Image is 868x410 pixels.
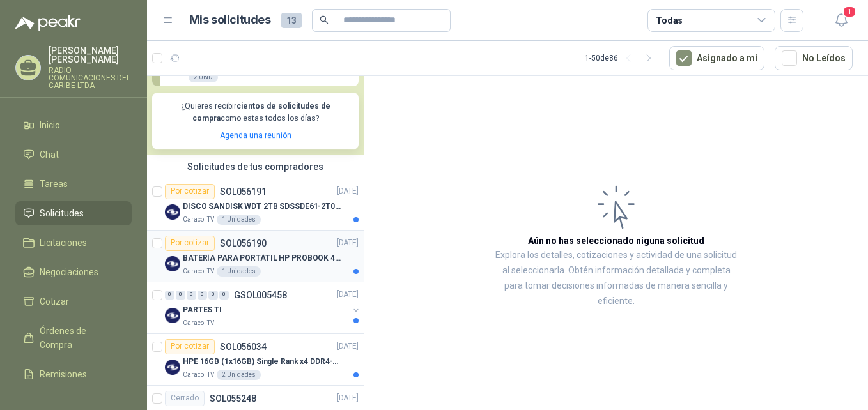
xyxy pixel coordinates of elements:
[183,266,214,277] p: Caracol TV
[210,394,256,403] p: SOL055248
[183,201,342,213] p: DISCO SANDISK WDT 2TB SDSSDE61-2T00-G25 BATERÍA PARA PORTÁTIL HP PROBOOK 430 G8
[842,6,856,18] span: 1
[165,391,205,406] div: Cerrado
[40,148,59,162] span: Chat
[176,291,185,300] div: 0
[15,289,132,314] a: Cotizar
[147,179,364,231] a: Por cotizarSOL056191[DATE] Company LogoDISCO SANDISK WDT 2TB SDSSDE61-2T00-G25 BATERÍA PARA PORTÁ...
[165,184,215,199] div: Por cotizar
[183,252,342,264] p: BATERÍA PARA PORTÁTIL HP PROBOOK 430 G8
[15,319,132,357] a: Órdenes de Compra
[189,11,271,29] h1: Mis solicitudes
[40,118,60,132] span: Inicio
[585,48,659,68] div: 1 - 50 de 86
[217,266,261,277] div: 1 Unidades
[15,231,132,255] a: Licitaciones
[189,72,218,82] div: 2 UND
[492,248,740,309] p: Explora los detalles, cotizaciones y actividad de una solicitud al seleccionarla. Obtén informaci...
[219,291,229,300] div: 0
[165,287,361,328] a: 0 0 0 0 0 0 GSOL005458[DATE] Company LogoPARTES TICaracol TV
[15,113,132,137] a: Inicio
[198,291,207,300] div: 0
[192,102,330,123] b: cientos de solicitudes de compra
[165,360,180,375] img: Company Logo
[281,13,302,28] span: 13
[165,236,215,251] div: Por cotizar
[40,324,120,352] span: Órdenes de Compra
[40,265,98,279] span: Negociaciones
[669,46,764,70] button: Asignado a mi
[337,392,359,404] p: [DATE]
[15,260,132,284] a: Negociaciones
[40,367,87,381] span: Remisiones
[528,234,704,248] h3: Aún no has seleccionado niguna solicitud
[320,15,329,24] span: search
[183,215,214,225] p: Caracol TV
[15,362,132,386] a: Remisiones
[147,155,364,179] div: Solicitudes de tus compradores
[830,9,853,32] button: 1
[775,46,853,70] button: No Leídos
[15,172,132,196] a: Tareas
[165,308,180,323] img: Company Logo
[40,177,68,191] span: Tareas
[40,236,87,250] span: Licitaciones
[337,289,359,301] p: [DATE]
[187,291,196,300] div: 0
[220,187,267,196] p: SOL056191
[160,100,351,125] p: ¿Quieres recibir como estas todos los días?
[147,334,364,386] a: Por cotizarSOL056034[DATE] Company LogoHPE 16GB (1x16GB) Single Rank x4 DDR4-2400Caracol TV2 Unid...
[220,131,291,140] a: Agenda una reunión
[165,204,180,220] img: Company Logo
[165,339,215,354] div: Por cotizar
[40,294,69,308] span: Cotizar
[49,66,132,89] p: RADIO COMUNICACIONES DEL CARIBE LTDA
[183,356,342,368] p: HPE 16GB (1x16GB) Single Rank x4 DDR4-2400
[183,304,222,316] p: PARTES TI
[147,231,364,282] a: Por cotizarSOL056190[DATE] Company LogoBATERÍA PARA PORTÁTIL HP PROBOOK 430 G8Caracol TV1 Unidades
[15,201,132,225] a: Solicitudes
[183,370,214,380] p: Caracol TV
[165,256,180,271] img: Company Logo
[337,340,359,353] p: [DATE]
[165,291,174,300] div: 0
[49,46,132,64] p: [PERSON_NAME] [PERSON_NAME]
[208,291,218,300] div: 0
[15,142,132,167] a: Chat
[217,370,261,380] div: 2 Unidades
[337,185,359,197] p: [DATE]
[183,318,214,328] p: Caracol TV
[220,342,267,351] p: SOL056034
[217,215,261,225] div: 1 Unidades
[234,291,287,300] p: GSOL005458
[40,206,84,220] span: Solicitudes
[656,13,683,27] div: Todas
[337,237,359,249] p: [DATE]
[15,15,81,31] img: Logo peakr
[220,239,267,248] p: SOL056190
